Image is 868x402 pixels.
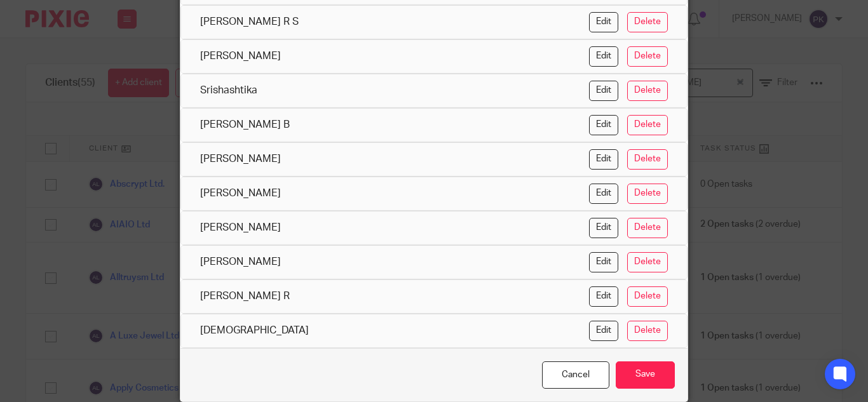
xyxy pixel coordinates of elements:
button: Delete [627,184,668,204]
button: Edit [589,149,618,170]
div: Srishashtika [200,81,589,101]
button: Edit [589,46,618,67]
div: [PERSON_NAME] R [200,286,589,307]
button: Edit [589,115,618,135]
div: [PERSON_NAME] [200,149,589,170]
button: Edit [589,218,618,238]
button: Delete [627,252,668,272]
button: Delete [627,46,668,67]
button: Edit [589,321,618,341]
div: Close this dialog window [542,361,609,389]
button: Edit [589,286,618,307]
div: [PERSON_NAME] [200,252,589,272]
div: [PERSON_NAME] B [200,115,589,135]
button: Delete [627,115,668,135]
button: Delete [627,149,668,170]
button: Delete [627,81,668,101]
button: Edit [589,184,618,204]
button: Delete [627,218,668,238]
div: [PERSON_NAME] [200,184,589,204]
div: [PERSON_NAME] [200,218,589,238]
div: [DEMOGRAPHIC_DATA] [200,321,589,341]
button: Delete [627,286,668,307]
button: Edit [589,81,618,101]
button: Save [616,361,675,389]
div: [PERSON_NAME] [200,46,589,67]
button: Delete [627,321,668,341]
button: Edit [589,252,618,272]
